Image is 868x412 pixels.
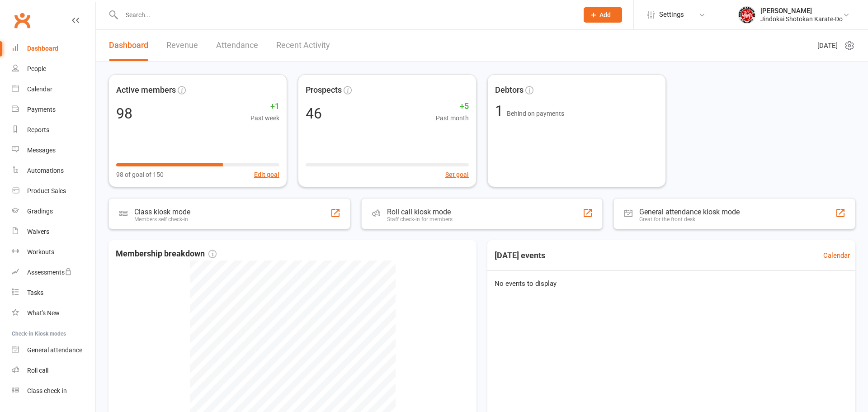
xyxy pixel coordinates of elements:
div: Jindokai Shotokan Karate-Do [760,15,843,23]
div: Messages [27,147,56,154]
a: What's New [12,303,95,323]
div: Assessments [27,269,72,276]
a: Calendar [823,250,850,261]
a: Assessments [12,262,95,283]
a: Workouts [12,242,95,262]
a: Clubworx [11,9,33,32]
a: General attendance kiosk mode [12,340,95,360]
a: Reports [12,120,95,140]
span: Prospects [306,84,342,97]
a: Class kiosk mode [12,381,95,401]
span: +5 [436,100,469,113]
a: Dashboard [12,38,95,59]
div: Product Sales [27,187,66,194]
a: Tasks [12,283,95,303]
div: Gradings [27,208,53,215]
div: General attendance [27,346,82,354]
a: Product Sales [12,181,95,201]
span: 98 of goal of 150 [116,170,164,180]
div: Class check-in [27,387,67,394]
div: Members self check-in [134,216,190,223]
img: thumb_image1661986740.png [738,6,756,24]
button: Set goal [445,170,469,180]
div: Dashboard [27,45,58,52]
a: Messages [12,140,95,161]
span: Settings [659,5,684,25]
span: +1 [250,100,279,113]
a: Recent Activity [276,30,330,61]
div: Roll call kiosk mode [387,208,453,216]
a: Waivers [12,222,95,242]
button: Edit goal [254,170,279,180]
a: Dashboard [109,30,148,61]
div: [PERSON_NAME] [760,7,843,15]
a: Payments [12,99,95,120]
span: Add [599,11,611,19]
a: Gradings [12,201,95,222]
div: Automations [27,167,64,174]
div: Workouts [27,248,54,256]
span: Past month [436,113,469,123]
div: 98 [116,106,132,121]
div: Roll call [27,367,48,374]
span: 1 [495,102,507,119]
div: Waivers [27,228,49,235]
span: [DATE] [817,40,838,51]
div: Reports [27,126,49,133]
div: Class kiosk mode [134,208,190,216]
div: Great for the front desk [639,216,740,223]
a: Calendar [12,79,95,99]
span: Past week [250,113,279,123]
div: Staff check-in for members [387,216,453,223]
a: People [12,59,95,79]
h3: [DATE] events [487,247,552,264]
span: Membership breakdown [116,247,217,260]
div: Payments [27,106,56,113]
a: Roll call [12,360,95,381]
a: Automations [12,161,95,181]
span: Behind on payments [507,110,564,117]
div: 46 [306,106,322,121]
div: What's New [27,309,60,317]
div: People [27,65,46,72]
div: General attendance kiosk mode [639,208,740,216]
a: Attendance [216,30,258,61]
div: Calendar [27,85,52,93]
input: Search... [119,9,572,21]
a: Revenue [166,30,198,61]
div: No events to display [484,271,859,296]
span: Active members [116,84,176,97]
button: Add [584,7,622,23]
div: Tasks [27,289,43,296]
span: Debtors [495,84,524,97]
